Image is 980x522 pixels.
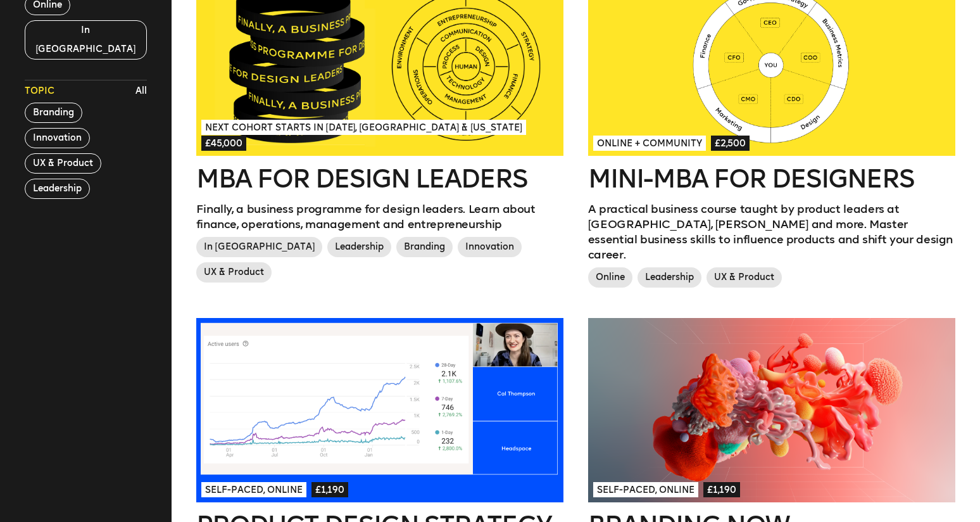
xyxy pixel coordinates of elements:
[196,237,323,257] span: In [GEOGRAPHIC_DATA]
[458,237,522,257] span: Innovation
[196,166,564,191] h2: MBA for Design Leaders
[25,103,82,123] button: Branding
[707,267,782,288] span: UX & Product
[711,136,750,151] span: £2,500
[703,482,740,497] span: £1,190
[196,262,272,283] span: UX & Product
[588,267,632,288] span: Online
[201,482,306,497] span: Self-paced, Online
[25,85,54,98] span: Topic
[588,166,956,191] h2: Mini-MBA for Designers
[132,82,150,101] button: All
[593,482,698,497] span: Self-paced, Online
[196,201,564,232] p: Finally, a business programme for design leaders. Learn about finance, operations, management and...
[396,237,453,257] span: Branding
[25,179,90,199] button: Leadership
[25,128,90,148] button: Innovation
[201,136,246,151] span: £45,000
[25,153,101,174] button: UX & Product
[25,20,148,60] button: In [GEOGRAPHIC_DATA]
[201,120,526,135] span: Next Cohort Starts in [DATE], [GEOGRAPHIC_DATA] & [US_STATE]
[638,267,701,288] span: Leadership
[311,482,348,497] span: £1,190
[593,136,706,151] span: Online + Community
[588,201,956,262] p: A practical business course taught by product leaders at [GEOGRAPHIC_DATA], [PERSON_NAME] and mor...
[327,237,391,257] span: Leadership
